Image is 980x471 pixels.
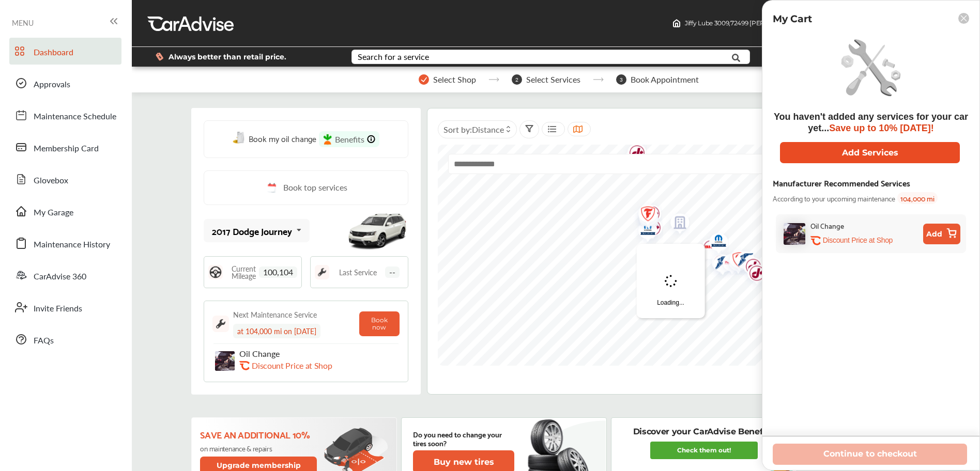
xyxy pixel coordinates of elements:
div: Loading... [636,244,705,318]
img: oil-change-thumb.jpg [784,223,805,245]
a: Book top services [204,170,408,205]
a: Membership Card [9,134,121,161]
span: According to your upcoming maintenance [773,192,895,204]
a: Invite Friends [9,294,121,321]
span: Book top services [283,181,347,194]
img: logo-firestone.png [722,245,749,278]
p: Discount Price at Shop [252,360,332,370]
a: Maintenance History [9,230,121,257]
img: dollor_label_vector.a70140d1.svg [156,52,163,61]
div: Map marker [721,248,747,275]
a: My Garage [9,198,121,225]
div: 2017 Dodge Journey [212,226,292,236]
span: Maintenance History [34,238,110,252]
div: Map marker [736,252,762,285]
span: Jiffy Lube 3009 , 72499 [PERSON_NAME] DR Palm Desert , CA 92260 [685,19,881,27]
p: Discount Price at Shop [823,235,893,245]
img: oil-change-thumb.jpg [215,351,235,371]
span: 3 [616,74,626,85]
img: maintenance_logo [212,316,229,332]
p: on maintenance & repairs [200,444,318,452]
a: Check them out! [650,442,758,459]
div: Manufacturer Recommended Services [773,176,910,190]
span: Sort by : [443,123,504,135]
span: CarAdvise 360 [34,270,86,284]
span: Maintenance Schedule [34,110,116,123]
div: Map marker [740,259,765,291]
a: Maintenance Schedule [9,102,121,129]
div: Map marker [706,249,731,279]
span: Book Appointment [631,75,699,84]
div: Map marker [722,245,748,278]
span: Benefits [335,133,364,145]
span: Invite Friends [34,302,82,316]
span: -- [385,266,400,278]
canvas: Map [438,145,904,366]
div: Map marker [631,199,656,232]
img: stepper-arrow.e24c07c6.svg [488,77,499,82]
img: logo-pepboys.png [715,248,742,281]
img: mobile_11157_st0640_046.jpg [346,208,408,254]
a: FAQs [9,326,121,353]
span: Glovebox [34,174,68,187]
span: Current Mileage [228,265,259,279]
img: border-line.da1032d4.svg [212,343,400,344]
span: Membership Card [34,142,99,155]
img: logo-mopar.png [701,228,729,257]
span: Select Shop [433,75,476,84]
span: Distance [472,123,504,135]
span: 2 [512,74,522,85]
span: MENU [12,19,34,27]
span: Approvals [34,78,70,91]
p: Save an additional 10% [200,429,318,440]
span: Always better than retail price. [169,53,286,60]
a: Dashboard [9,38,121,65]
a: CarAdvise 360 [9,262,121,289]
button: Add [923,224,960,244]
a: Glovebox [9,166,121,193]
img: logo-jiffylube.png [740,259,767,291]
p: My Cart [773,13,812,25]
span: You haven't added any services for your car yet... [774,112,968,133]
a: Approvals [9,70,121,97]
img: info-Icon.6181e609.svg [367,135,375,144]
img: header-home-logo.8d720a4f.svg [672,19,681,27]
img: logo-jiffylube.png [736,252,763,285]
img: instacart-icon.73bd83c2.svg [323,134,332,145]
div: Map marker [701,228,727,257]
span: Save up to 10% [DATE]! [829,123,934,133]
img: Midas+Logo_RGB.png [721,248,748,275]
div: Oil Change [810,219,844,231]
div: Map marker [728,246,754,276]
button: Book now [359,311,400,336]
img: maintenance_logo [315,265,329,279]
span: Book my oil change [249,131,316,145]
span: 104,000 mi [897,192,938,204]
img: logo-firestone.png [631,199,658,232]
img: logo-goodyear.png [706,249,733,279]
img: stepper-arrow.e24c07c6.svg [593,77,604,82]
span: 100,104 [259,266,297,278]
p: Do you need to change your tires soon? [413,430,514,447]
div: Search for a service [358,53,429,61]
div: Next Maintenance Service [233,309,317,320]
span: Dashboard [34,46,73,59]
span: Last Service [339,269,377,276]
button: Add Services [780,142,960,163]
img: cal_icon.0803b883.svg [265,181,278,194]
div: Map marker [715,248,741,281]
p: Discover your CarAdvise Benefits! [633,426,775,437]
img: stepper-checkmark.b5569197.svg [419,74,429,85]
span: Select Services [526,75,580,84]
span: FAQs [34,334,54,348]
img: steering_logo [208,265,223,279]
span: My Garage [34,206,73,219]
img: logo-goodyear.png [728,246,756,276]
p: Oil Change [239,349,353,358]
a: Book my oil change [233,131,316,147]
img: oil-change.e5047c97.svg [233,132,246,145]
div: at 104,000 mi on [DATE] [233,324,320,338]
